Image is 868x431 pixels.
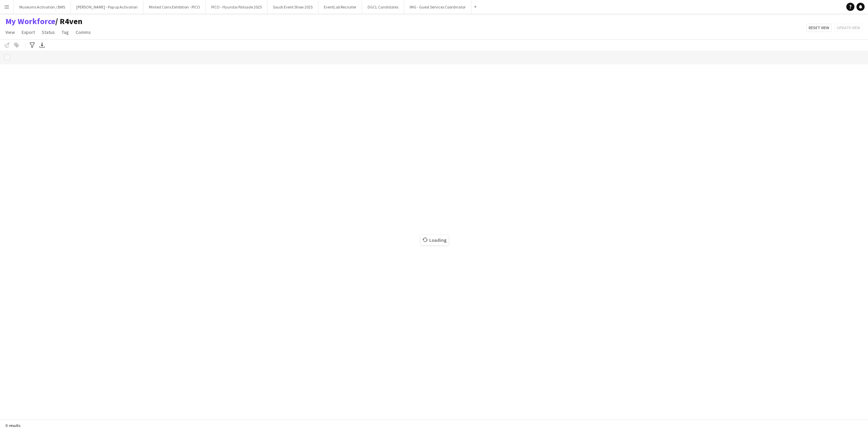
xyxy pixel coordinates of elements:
[22,29,35,35] span: Export
[28,41,36,49] app-action-btn: Advanced filters
[143,0,206,14] button: Minted Coins Exhibition - PICO
[362,0,404,14] button: DGCL Candidates
[19,28,38,37] a: Export
[268,0,318,14] button: Saudi Event Show 2025
[806,24,832,32] button: Reset view
[55,16,82,26] span: R4ven
[5,16,55,26] a: My Workforce
[14,0,71,14] button: Museums Activation / BWS
[76,29,91,35] span: Comms
[71,0,143,14] button: [PERSON_NAME] - Pop up Activation
[404,0,471,14] button: IMG - Guest Services Coordinator
[42,29,55,35] span: Status
[420,235,449,245] span: Loading
[3,28,18,37] a: View
[73,28,94,37] a: Comms
[206,0,268,14] button: PICO - Hyundai Palisade 2025
[39,28,58,37] a: Status
[59,28,72,37] a: Tag
[38,41,46,49] app-action-btn: Export XLSX
[5,29,15,35] span: View
[318,0,362,14] button: EventLab Recruiter
[62,29,69,35] span: Tag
